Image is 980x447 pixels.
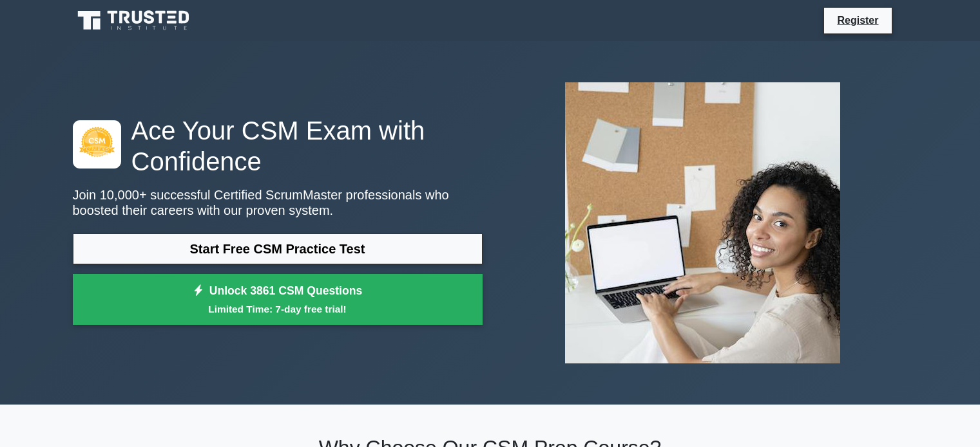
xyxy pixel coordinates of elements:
[89,302,466,316] small: Limited Time: 7-day free trial!
[829,12,886,28] a: Register
[73,274,483,325] a: Unlock 3861 CSM QuestionsLimited Time: 7-day free trial!
[73,187,483,218] p: Join 10,000+ successful Certified ScrumMaster professionals who boosted their careers with our pr...
[73,115,483,177] h1: Ace Your CSM Exam with Confidence
[73,233,483,264] a: Start Free CSM Practice Test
